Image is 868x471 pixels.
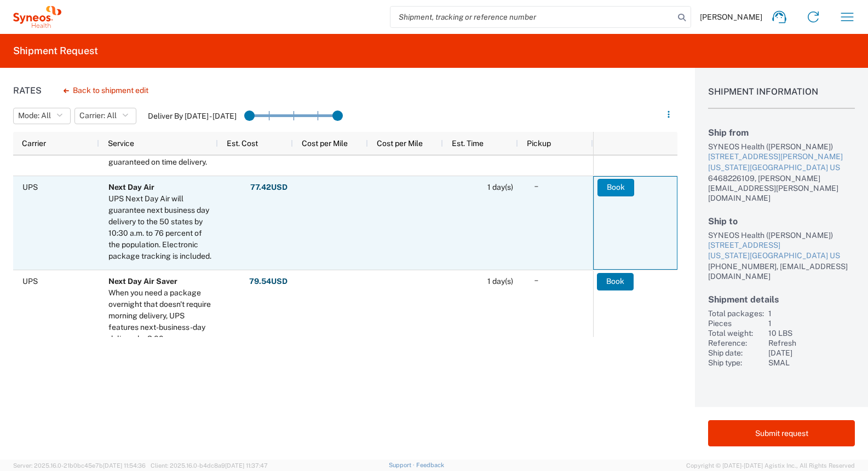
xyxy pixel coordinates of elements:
[103,462,146,469] span: [DATE] 11:54:36
[708,173,855,203] div: 6468226109, [PERSON_NAME][EMAIL_ADDRESS][PERSON_NAME][DOMAIN_NAME]
[55,81,157,100] button: Back to shipment edit
[708,216,855,226] h2: Ship to
[18,111,51,121] span: Mode: All
[13,85,42,96] h1: Rates
[108,139,134,148] span: Service
[108,287,213,368] div: When you need a package overnight that doesn't require morning delivery, UPS features next-busine...
[148,111,237,121] label: Deliver By [DATE] - [DATE]
[13,44,98,57] h2: Shipment Request
[708,294,855,305] h2: Shipment details
[250,179,288,196] button: 77.42USD
[597,273,634,290] button: Book
[79,111,117,121] span: Carrier: All
[708,86,855,109] h1: Shipment Information
[225,462,268,469] span: [DATE] 11:37:47
[250,182,288,193] strong: 77.42 USD
[22,277,38,286] span: UPS
[768,358,855,368] div: SMAL
[708,328,764,338] div: Total weight:
[487,183,513,191] span: 1 day(s)
[708,318,764,328] div: Pieces
[108,277,177,286] b: Next Day Air Saver
[708,338,764,348] div: Reference:
[768,318,855,328] div: 1
[768,328,855,338] div: 10 LBS
[108,183,154,191] b: Next Day Air
[708,142,855,152] div: SYNEOS Health ([PERSON_NAME])
[708,230,855,240] div: SYNEOS Health ([PERSON_NAME])
[708,240,855,261] a: [STREET_ADDRESS][US_STATE][GEOGRAPHIC_DATA] US
[686,461,855,470] span: Copyright © [DATE]-[DATE] Agistix Inc., All Rights Reserved
[227,139,258,148] span: Est. Cost
[708,348,764,358] div: Ship date:
[768,338,855,348] div: Refresh
[708,358,764,368] div: Ship type:
[74,108,136,124] button: Carrier: All
[390,7,674,27] input: Shipment, tracking or reference number
[708,251,855,261] div: [US_STATE][GEOGRAPHIC_DATA] US
[13,462,146,469] span: Server: 2025.16.0-21b0bc45e7b
[708,309,764,318] div: Total packages:
[416,462,444,468] a: Feedback
[708,162,855,173] div: [US_STATE][GEOGRAPHIC_DATA] US
[597,179,634,196] button: Book
[708,152,855,173] a: [STREET_ADDRESS][PERSON_NAME][US_STATE][GEOGRAPHIC_DATA] US
[249,276,288,287] strong: 79.54 USD
[302,139,348,148] span: Cost per Mile
[708,420,855,446] button: Submit request
[768,309,855,318] div: 1
[151,462,268,469] span: Client: 2025.16.0-b4dc8a9
[377,139,423,148] span: Cost per Mile
[487,277,513,286] span: 1 day(s)
[249,273,288,290] button: 79.54USD
[708,127,855,138] h2: Ship from
[13,108,71,124] button: Mode: All
[389,462,416,468] a: Support
[768,348,855,358] div: [DATE]
[700,12,762,22] span: [PERSON_NAME]
[708,152,855,162] div: [STREET_ADDRESS][PERSON_NAME]
[708,240,855,251] div: [STREET_ADDRESS]
[452,139,484,148] span: Est. Time
[22,183,38,191] span: UPS
[527,139,551,148] span: Pickup
[22,139,46,148] span: Carrier
[708,261,855,281] div: [PHONE_NUMBER], [EMAIL_ADDRESS][DOMAIN_NAME]
[108,193,213,262] div: UPS Next Day Air will guarantee next business day delivery to the 50 states by 10:30 a.m. to 76 p...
